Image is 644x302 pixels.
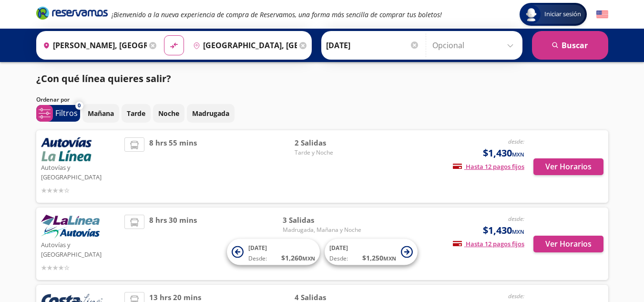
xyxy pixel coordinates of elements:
span: Tarde y Noche [295,148,361,157]
span: Hasta 12 pagos fijos [453,240,524,248]
span: 2 Salidas [295,137,361,148]
em: desde: [508,137,524,146]
p: Autovías y [GEOGRAPHIC_DATA] [41,161,120,182]
p: Mañana [88,108,114,118]
span: [DATE] [248,244,267,252]
button: 0Filtros [36,105,80,122]
button: Noche [153,104,184,123]
input: Buscar Destino [189,33,297,57]
button: Ver Horarios [533,236,603,252]
button: Mañana [82,104,119,123]
p: ¿Con qué línea quieres salir? [36,72,171,86]
img: Autovías y La Línea [41,215,100,239]
span: Desde: [329,254,348,263]
small: MXN [512,228,524,235]
em: ¡Bienvenido a la nueva experiencia de compra de Reservamos, una forma más sencilla de comprar tus... [112,10,442,19]
small: MXN [383,255,396,262]
button: English [596,9,608,21]
p: Autovías y [GEOGRAPHIC_DATA] [41,239,120,259]
p: Filtros [55,107,78,119]
small: MXN [302,255,315,262]
p: Noche [158,108,179,118]
span: $ 1,250 [362,253,396,263]
input: Opcional [432,33,518,57]
span: 0 [78,102,81,110]
button: [DATE]Desde:$1,260MXN [227,239,320,265]
span: 3 Salidas [283,215,361,226]
button: [DATE]Desde:$1,250MXN [325,239,418,265]
button: Ver Horarios [533,158,603,175]
p: Madrugada [192,108,229,118]
em: desde: [508,215,524,223]
span: 8 hrs 30 mins [149,215,197,273]
span: Hasta 12 pagos fijos [453,162,524,171]
img: Autovías y La Línea [41,137,92,161]
span: 8 hrs 55 mins [149,137,197,196]
button: Buscar [532,31,608,60]
span: Desde: [248,254,267,263]
small: MXN [512,151,524,158]
button: Tarde [122,104,151,123]
p: Tarde [127,108,145,118]
span: Madrugada, Mañana y Noche [283,226,361,234]
input: Elegir Fecha [326,33,419,57]
a: Brand Logo [36,6,108,23]
input: Buscar Origen [39,33,147,57]
span: Iniciar sesión [541,10,585,19]
button: Madrugada [187,104,235,123]
p: Ordenar por [36,95,70,104]
span: [DATE] [329,244,348,252]
i: Brand Logo [36,6,108,20]
span: $1,430 [483,146,524,160]
em: desde: [508,292,524,300]
span: $ 1,260 [281,253,315,263]
span: $1,430 [483,223,524,238]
